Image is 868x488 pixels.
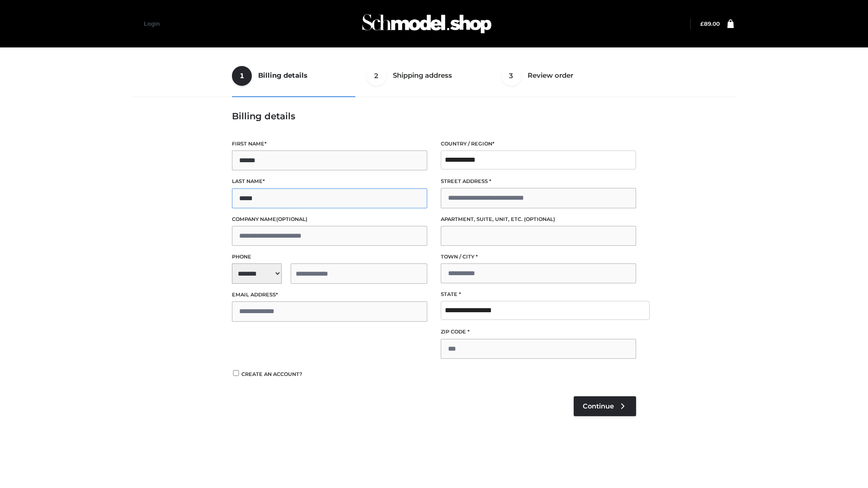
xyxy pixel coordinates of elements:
label: Apartment, suite, unit, etc. [441,215,636,224]
label: ZIP Code [441,328,636,336]
bdi: 89.00 [700,20,720,27]
label: Company name [232,215,427,224]
h3: Billing details [232,111,636,122]
a: Continue [574,396,636,416]
img: Schmodel Admin 964 [359,6,495,42]
label: Phone [232,253,427,261]
label: Last name [232,177,427,186]
span: Continue [583,402,614,410]
label: Country / Region [441,140,636,148]
a: £89.00 [700,20,720,27]
label: First name [232,140,427,148]
span: £ [700,20,704,27]
label: Email address [232,291,427,299]
span: (optional) [524,216,555,222]
label: State [441,290,636,299]
label: Town / City [441,253,636,261]
span: (optional) [276,216,307,222]
span: Create an account? [241,371,302,377]
label: Street address [441,177,636,186]
a: Login [144,20,160,27]
input: Create an account? [232,370,240,376]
